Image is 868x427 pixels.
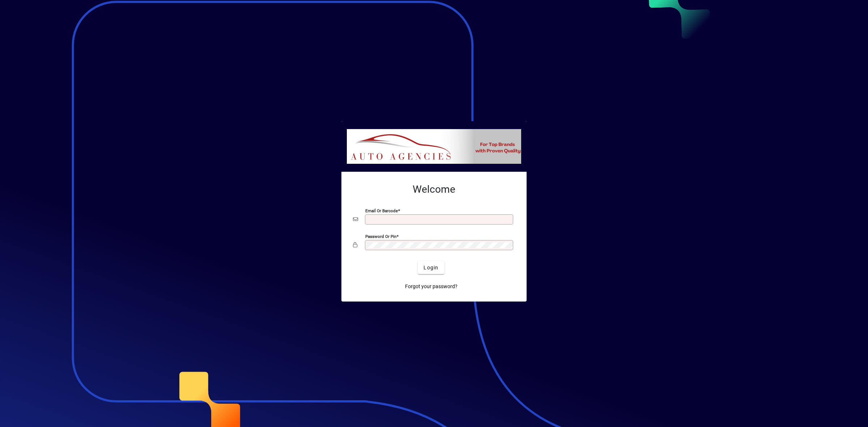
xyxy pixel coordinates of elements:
a: Forgot your password? [402,280,460,293]
mat-label: Password or Pin [365,234,396,239]
mat-label: Email or Barcode [365,208,398,213]
button: Login [418,261,444,274]
span: Forgot your password? [405,283,458,290]
span: Login [424,264,438,272]
h2: Welcome [353,183,515,196]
